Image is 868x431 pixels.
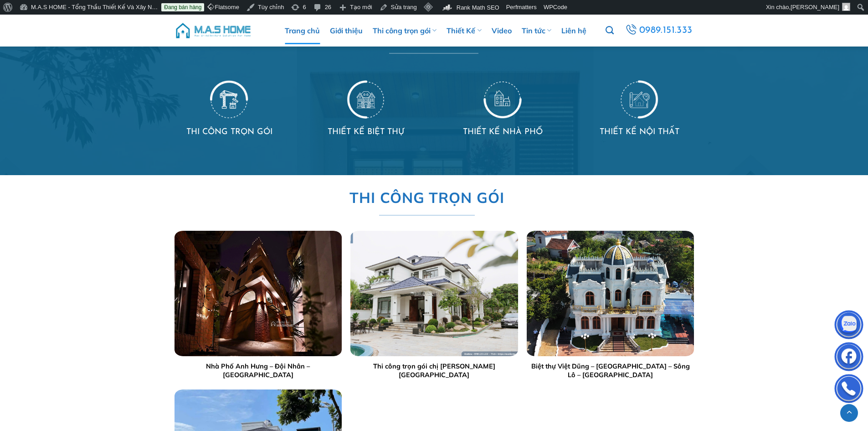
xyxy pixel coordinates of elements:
a: Tìm kiếm [606,21,614,40]
a: Thiet ke chua co ten 41 THIẾT KẾ NHÀ PHỐ [448,79,557,139]
a: 0989.151.333 [624,22,693,39]
a: Thiết Kế [447,17,481,44]
a: Thi công trọn gói [373,17,437,44]
img: Facebook [835,344,863,372]
img: Trang chủ 95 [347,79,385,119]
a: Biệt thự Việt Dũng – [GEOGRAPHIC_DATA] – Sông Lô – [GEOGRAPHIC_DATA] [527,362,694,379]
img: Zalo [835,312,863,340]
span: Rank Math SEO [457,4,499,11]
img: Trang chủ 97 [620,79,658,119]
a: Lên đầu trang [840,404,858,422]
img: Trang chủ 96 [483,79,522,119]
a: Tin tức [522,17,551,44]
a: Thiet ke chua co ten 42 THIẾT KẾ NỘI THẤT [585,79,694,139]
img: Trang chủ 100 [527,231,694,356]
img: Trang chủ 99 [350,231,518,356]
a: Đang bán hàng [161,3,204,11]
span: THI CÔNG TRỌN GÓI [349,186,504,209]
h4: THIẾT KẾ NỘI THẤT [585,126,694,139]
img: Trang chủ 94 [210,79,248,119]
img: M.A.S HOME – Tổng Thầu Thiết Kế Và Xây Nhà Trọn Gói [175,17,252,44]
a: Thi công trọn gói chị [PERSON_NAME][GEOGRAPHIC_DATA] [350,362,518,379]
img: Phone [835,376,863,404]
h4: THIẾT KẾ BIỆT THỰ [311,126,421,139]
a: Thiet ke chua co ten 39 THIẾT KẾ BIỆT THỰ [311,79,421,139]
a: Nhà Phố Anh Hưng – Đội Nhân – [GEOGRAPHIC_DATA] [174,362,341,379]
a: Video [492,17,512,44]
h4: THIẾT KẾ NHÀ PHỐ [448,126,557,139]
span: 0989.151.333 [639,23,693,38]
a: Thiet ke chua co ten 38 THI CÔNG TRỌN GÓI [175,79,284,139]
h4: THI CÔNG TRỌN GÓI [175,126,284,139]
a: Liên hệ [561,17,586,44]
img: Trang chủ 98 [174,231,341,356]
a: Trang chủ [285,17,320,44]
span: [PERSON_NAME] [791,4,839,10]
a: Giới thiệu [330,17,363,44]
